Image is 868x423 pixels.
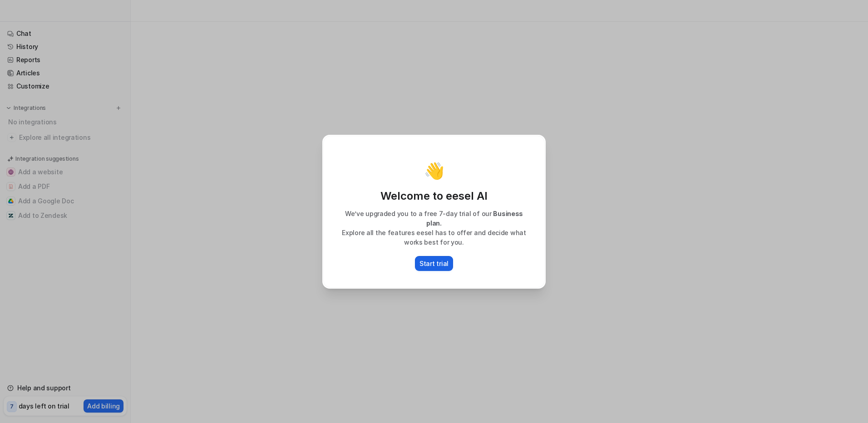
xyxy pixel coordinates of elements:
[424,162,444,180] p: 👋
[415,256,453,271] button: Start trial
[333,189,535,203] p: Welcome to eesel AI
[333,228,535,247] p: Explore all the features eesel has to offer and decide what works best for you.
[419,259,449,268] p: Start trial
[333,209,535,228] p: We’ve upgraded you to a free 7-day trial of our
